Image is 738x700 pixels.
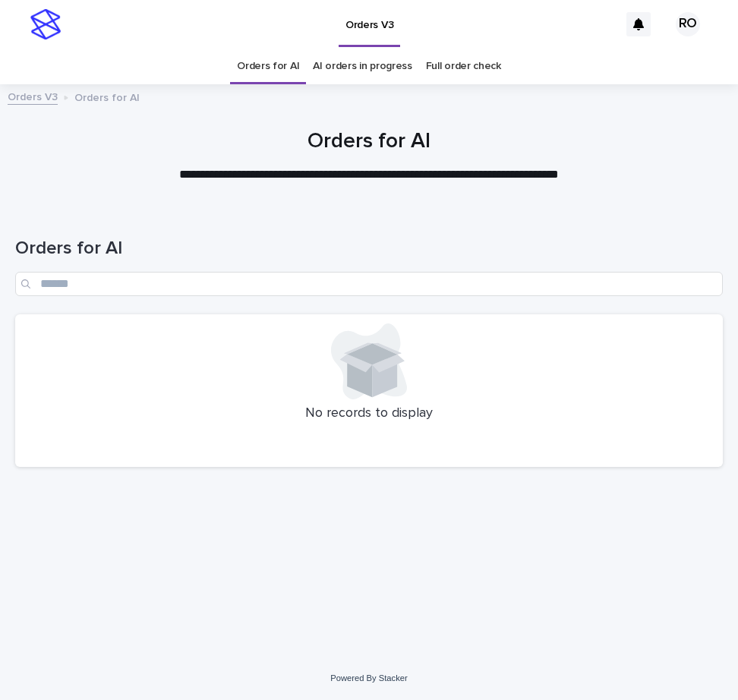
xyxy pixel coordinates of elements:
h1: Orders for AI [15,129,723,155]
h1: Orders for AI [15,238,723,260]
img: stacker-logo-s-only.png [30,9,61,39]
a: Full order check [426,49,501,84]
a: Orders for AI [237,49,299,84]
a: Orders V3 [8,87,58,105]
input: Search [15,272,723,296]
div: RO [676,12,700,36]
a: AI orders in progress [313,49,412,84]
a: Powered By Stacker [330,673,407,683]
p: Orders for AI [74,88,140,105]
p: No records to display [24,405,714,422]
